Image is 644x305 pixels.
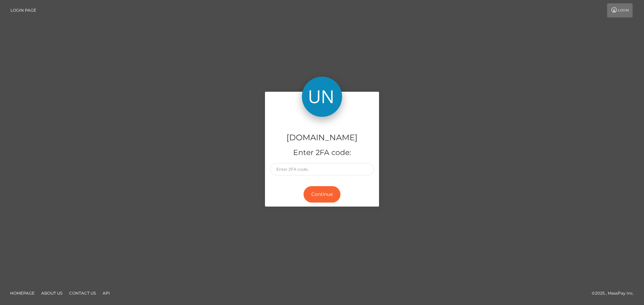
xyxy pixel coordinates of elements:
[270,148,374,158] h5: Enter 2FA code:
[302,77,342,117] img: Unlockt.me
[7,288,37,298] a: Homepage
[607,3,633,17] a: Login
[10,3,36,17] a: Login Page
[39,288,65,298] a: About Us
[100,288,113,298] a: API
[270,163,374,175] input: Enter 2FA code..
[66,288,99,298] a: Contact Us
[592,290,639,297] div: © 2025 , MassPay Inc.
[270,132,374,144] h4: [DOMAIN_NAME]
[304,186,340,203] button: Continue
